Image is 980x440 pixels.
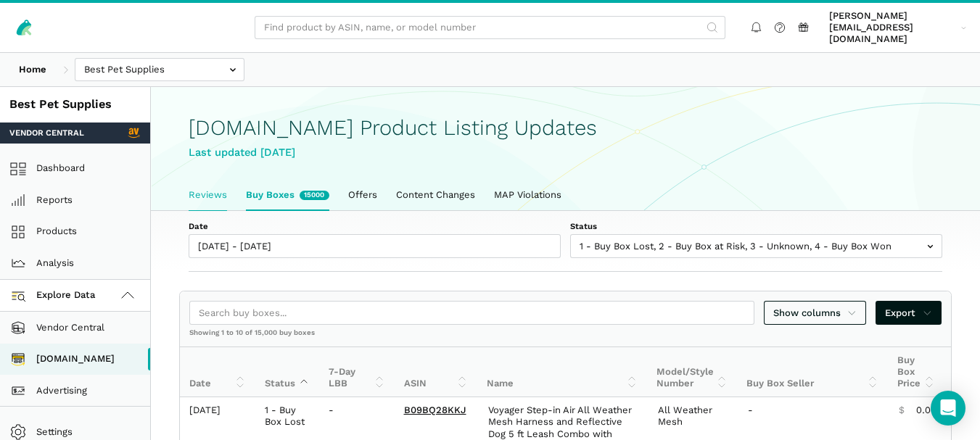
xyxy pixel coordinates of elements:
[876,301,942,325] a: Export
[825,8,971,48] a: [PERSON_NAME][EMAIL_ADDRESS][DOMAIN_NAME]
[9,96,141,113] div: Best Pet Supplies
[189,301,754,325] input: Search buy boxes...
[829,10,956,46] span: [PERSON_NAME][EMAIL_ADDRESS][DOMAIN_NAME]
[888,347,944,397] th: Buy Box Price: activate to sort column ascending
[737,347,888,397] th: Buy Box Seller: activate to sort column ascending
[189,220,561,232] label: Date
[647,347,738,397] th: Model/Style Number: activate to sort column ascending
[300,191,329,200] span: New buy boxes in the last week
[9,127,84,138] span: Vendor Central
[189,144,942,161] div: Last updated [DATE]
[319,347,395,397] th: 7-Day LBB : activate to sort column ascending
[931,391,965,426] div: Open Intercom Messenger
[255,347,319,397] th: Status: activate to sort column descending
[764,301,867,325] a: Show columns
[180,347,255,397] th: Date: activate to sort column ascending
[179,180,236,210] a: Reviews
[885,306,932,320] span: Export
[15,287,96,304] span: Explore Data
[404,404,466,415] a: B09BQ28KKJ
[387,180,485,210] a: Content Changes
[395,347,477,397] th: ASIN: activate to sort column ascending
[916,404,936,416] span: 0.00
[189,116,942,140] h1: [DOMAIN_NAME] Product Listing Updates
[75,58,244,82] input: Best Pet Supplies
[570,220,942,232] label: Status
[255,16,725,40] input: Find product by ASIN, name, or model number
[9,58,56,82] a: Home
[180,328,951,346] div: Showing 1 to 10 of 15,000 buy boxes
[236,180,339,210] a: Buy Boxes15000
[485,180,571,210] a: MAP Violations
[773,306,857,320] span: Show columns
[477,347,647,397] th: Name: activate to sort column ascending
[339,180,387,210] a: Offers
[570,234,942,258] input: 1 - Buy Box Lost, 2 - Buy Box at Risk, 3 - Unknown, 4 - Buy Box Won
[899,404,905,416] span: $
